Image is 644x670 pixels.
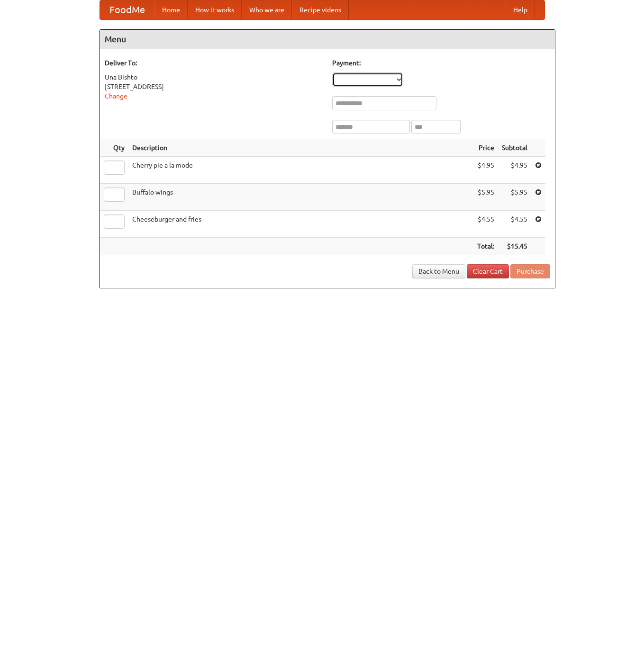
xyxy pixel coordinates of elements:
th: Description [128,139,473,157]
td: Buffalo wings [128,184,473,211]
td: $4.55 [473,211,498,238]
a: Recipe videos [292,0,349,19]
div: [STREET_ADDRESS] [105,82,323,91]
h4: Menu [100,30,555,49]
td: $5.95 [473,184,498,211]
a: Home [154,0,188,19]
td: $4.95 [473,157,498,184]
a: Change [105,92,127,100]
h5: Deliver To: [105,58,323,68]
button: Purchase [510,264,550,278]
h5: Payment: [332,58,550,68]
a: Clear Cart [467,264,509,278]
td: $5.95 [498,184,531,211]
th: Price [473,139,498,157]
a: Help [506,0,535,19]
td: Cheeseburger and fries [128,211,473,238]
a: How it works [188,0,242,19]
a: Back to Menu [412,264,465,278]
td: Cherry pie a la mode [128,157,473,184]
td: $4.55 [498,211,531,238]
a: Who we are [242,0,292,19]
th: Subtotal [498,139,531,157]
th: Total: [473,238,498,255]
a: FoodMe [100,0,154,19]
th: Qty [100,139,128,157]
th: $15.45 [498,238,531,255]
div: Una Bishto [105,72,323,82]
td: $4.95 [498,157,531,184]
